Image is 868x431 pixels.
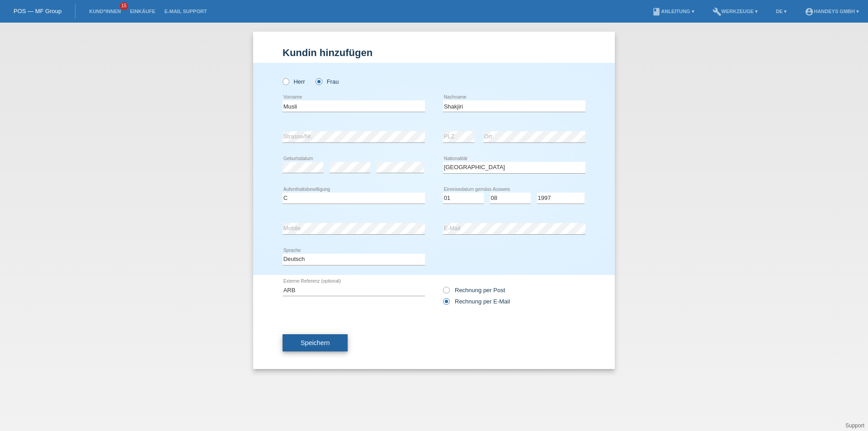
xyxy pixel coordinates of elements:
a: DE ▾ [771,9,791,14]
input: Herr [283,78,288,84]
a: Einkäufe [125,9,160,14]
a: POS — MF Group [14,8,61,14]
label: Rechnung per Post [443,287,505,294]
label: Herr [283,78,305,85]
i: book [652,7,661,16]
label: Rechnung per E-Mail [443,298,510,305]
button: Speichern [283,334,348,351]
h1: Kundin hinzufügen [283,47,585,58]
a: bookAnleitung ▾ [647,9,698,14]
i: build [712,7,722,16]
label: Frau [316,78,339,85]
input: Rechnung per E-Mail [443,298,449,309]
a: Kund*innen [85,9,125,14]
span: 15 [120,2,128,10]
a: account_circleHandeys GmbH ▾ [800,9,863,14]
span: Speichern [301,339,330,346]
a: E-Mail Support [160,9,212,14]
a: Support [845,422,864,429]
input: Rechnung per Post [443,287,449,298]
a: buildWerkzeuge ▾ [708,9,763,14]
i: account_circle [805,7,814,16]
input: Frau [316,78,321,84]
